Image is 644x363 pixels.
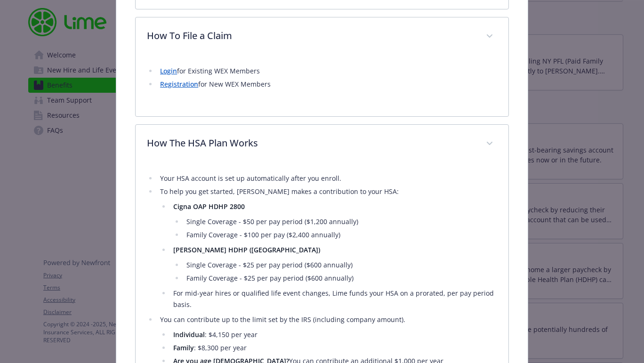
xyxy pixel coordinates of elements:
li: : $8,300 per year [170,342,497,354]
div: How To File a Claim [136,56,508,116]
li: for New WEX Members [157,79,497,90]
li: For mid-year hires or qualified life event changes, Lime funds your HSA on a prorated, per pay pe... [170,288,497,310]
div: How To File a Claim [136,17,508,56]
li: Single Coverage - $25 per pay period ($600 annually) [184,259,497,271]
div: How The HSA Plan Works [136,125,508,163]
p: How The HSA Plan Works [147,136,475,150]
strong: Cigna OAP HDHP 2800 [173,202,245,211]
li: Single Coverage - $50 per pay period ($1,200 annually) [184,216,497,227]
li: Your HSA account is set up automatically after you enroll. [157,173,497,184]
strong: Family [173,343,194,352]
strong: Individual [173,330,205,339]
a: Login [160,66,177,75]
li: : $4,150 per year [170,329,497,340]
li: for Existing WEX Members [157,65,497,77]
p: How To File a Claim [147,29,475,43]
li: Family Coverage - $100 per pay ($2,400 annually) [184,229,497,241]
li: Family Coverage - $25 per pay period ($600 annually) [184,273,497,284]
strong: [PERSON_NAME] HDHP ([GEOGRAPHIC_DATA]) [173,245,320,254]
a: Registration [160,80,198,89]
li: To help you get started, [PERSON_NAME] makes a contribution to your HSA: [157,186,497,310]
